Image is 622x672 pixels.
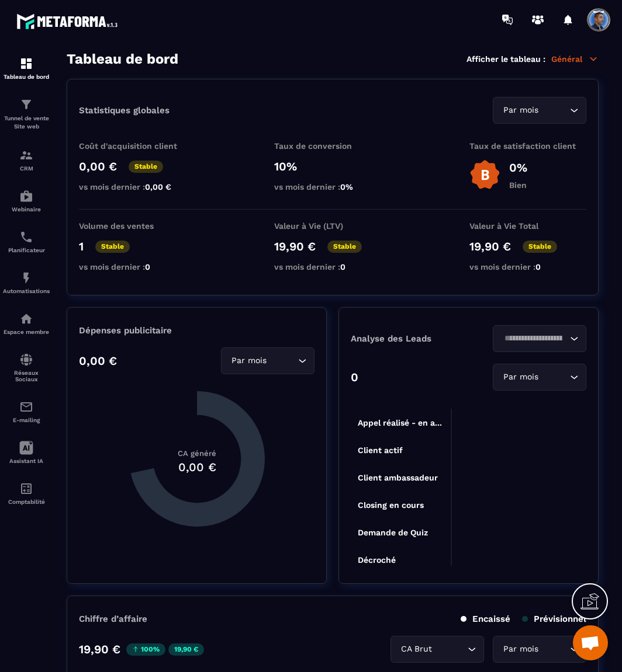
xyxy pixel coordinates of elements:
[79,182,196,191] p: vs mois dernier :
[3,391,50,432] a: emailemailE-mailing
[3,48,50,89] a: formationformationTableau de bord
[358,555,396,565] tspan: Décroché
[274,141,391,151] p: Taux de conversion
[168,643,204,656] p: 19,90 €
[469,239,511,253] p: 19,90 €
[573,625,608,660] div: Ouvrir le chat
[398,643,434,656] span: CA Brut
[469,221,586,231] p: Valeur à Vie Total
[523,241,557,253] p: Stable
[3,370,50,382] p: Réseaux Sociaux
[3,206,50,213] p: Webinaire
[145,262,150,271] span: 0
[145,182,171,191] span: 0,00 €
[358,473,438,482] tspan: Client ambassadeur
[3,221,50,262] a: schedulerschedulerPlanificateur
[3,303,50,344] a: automationsautomationsEspace membre
[19,353,33,367] img: social-network
[358,445,403,455] tspan: Client actif
[274,221,391,231] p: Valeur à Vie (LTV)
[274,159,391,173] p: 10%
[340,262,345,271] span: 0
[16,11,122,32] img: logo
[3,140,50,180] a: formationformationCRM
[19,312,33,326] img: automations
[19,271,33,285] img: automations
[19,148,33,162] img: formation
[469,141,586,151] p: Taux de satisfaction client
[522,614,586,624] p: Prévisionnel
[500,643,541,656] span: Par mois
[79,325,315,336] p: Dépenses publicitaire
[351,333,469,344] p: Analyse des Leads
[351,370,358,384] p: 0
[19,400,33,414] img: email
[274,239,316,253] p: 19,90 €
[67,51,178,67] h3: Tableau de bord
[340,182,353,191] span: 0%
[274,262,391,271] p: vs mois dernier :
[3,247,50,253] p: Planificateur
[79,105,170,116] p: Statistiques globales
[3,344,50,391] a: social-networksocial-networkRéseaux Sociaux
[3,458,50,464] p: Assistant IA
[461,614,510,624] p: Encaissé
[3,499,50,505] p: Comptabilité
[551,54,599,64] p: Général
[327,241,362,253] p: Stable
[126,643,165,656] p: 100%
[493,97,586,124] div: Search for option
[509,161,527,175] p: 0%
[500,332,567,345] input: Search for option
[391,636,484,663] div: Search for option
[3,180,50,221] a: automationsautomationsWebinaire
[19,98,33,112] img: formation
[358,418,442,427] tspan: Appel réalisé - en a...
[535,262,541,271] span: 0
[3,329,50,335] p: Espace membre
[229,354,269,367] span: Par mois
[3,74,50,80] p: Tableau de bord
[493,364,586,391] div: Search for option
[79,642,120,656] p: 19,90 €
[19,57,33,71] img: formation
[79,239,84,253] p: 1
[3,417,50,423] p: E-mailing
[541,643,567,656] input: Search for option
[79,141,196,151] p: Coût d'acquisition client
[493,325,586,352] div: Search for option
[493,636,586,663] div: Search for option
[434,643,465,656] input: Search for option
[3,288,50,294] p: Automatisations
[221,347,315,374] div: Search for option
[3,114,50,131] p: Tunnel de vente Site web
[3,262,50,303] a: automationsautomationsAutomatisations
[269,354,295,367] input: Search for option
[79,262,196,271] p: vs mois dernier :
[469,262,586,271] p: vs mois dernier :
[19,189,33,203] img: automations
[3,165,50,172] p: CRM
[274,182,391,191] p: vs mois dernier :
[469,159,500,190] img: b-badge-o.b3b20ee6.svg
[129,161,163,173] p: Stable
[19,230,33,244] img: scheduler
[79,614,147,624] p: Chiffre d’affaire
[3,89,50,140] a: formationformationTunnel de vente Site web
[79,354,117,368] p: 0,00 €
[500,371,541,384] span: Par mois
[500,104,541,117] span: Par mois
[19,482,33,496] img: accountant
[95,241,130,253] p: Stable
[509,180,527,190] p: Bien
[79,159,117,173] p: 0,00 €
[79,221,196,231] p: Volume des ventes
[358,528,428,537] tspan: Demande de Quiz
[466,54,545,64] p: Afficher le tableau :
[358,500,424,510] tspan: Closing en cours
[541,104,567,117] input: Search for option
[3,432,50,473] a: Assistant IA
[3,473,50,514] a: accountantaccountantComptabilité
[541,371,567,384] input: Search for option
